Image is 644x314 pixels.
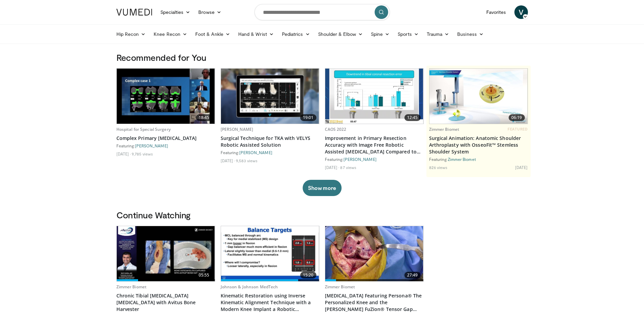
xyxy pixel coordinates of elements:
a: Hip Recon [112,27,150,41]
a: 12:45 [325,69,423,124]
a: Surgical Animation: Anatomic Shoulder Arthroplasty with OsseoFit™ Stemless Shoulder System [429,135,528,155]
a: Johnson & Johnson MedTech [221,284,278,290]
a: Favorites [482,5,510,19]
a: Business [453,27,488,41]
a: Sports [394,27,423,41]
button: Show more [303,180,341,196]
a: Foot & Ankle [191,27,234,41]
img: e4f1a5b7-268b-4559-afc9-fa94e76e0451.620x360_q85_upscale.jpg [117,69,215,124]
a: 15:20 [221,226,319,281]
a: Spine [367,27,394,41]
a: 06:19 [429,69,528,124]
a: Improvement in Primary Resection Accuracy with Image Free Robotic Assisted [MEDICAL_DATA] Compare... [325,135,424,155]
span: 05:55 [196,272,212,279]
h3: Recommended for You [116,52,528,63]
a: Complex Primary [MEDICAL_DATA] [116,135,215,142]
li: [DATE] [116,151,131,156]
a: [PERSON_NAME] [343,157,377,162]
a: CAOS 2022 [325,126,347,132]
li: 9,785 views [132,151,153,156]
a: [PERSON_NAME] [135,143,168,148]
span: 15:20 [300,272,316,279]
a: Zimmer Biomet [448,157,476,162]
img: c3704768-32c2-46ef-8634-98aedd80a818.620x360_q85_upscale.jpg [221,226,319,281]
li: 9,583 views [236,158,258,163]
a: Specialties [156,5,195,19]
a: Shoulder & Elbow [314,27,367,41]
li: [DATE] [325,165,339,170]
li: [DATE] [221,158,235,163]
a: Browse [194,5,225,19]
a: Hand & Wrist [234,27,278,41]
a: Chronic Tibial [MEDICAL_DATA] [MEDICAL_DATA] with Avitus Bone Harvester [116,292,215,313]
div: Featuring: [429,156,528,162]
a: [MEDICAL_DATA] Featuring Persona® The Personalized Knee and the [PERSON_NAME] FuZion® Tensor Gap ... [325,292,424,313]
h3: Continue Watching [116,210,528,220]
span: 19:01 [300,114,316,121]
a: 18:45 [117,69,215,124]
a: Zimmer Biomet [325,284,355,290]
span: 18:45 [196,114,212,121]
img: 4739600b-3ef1-401f-9f66-d43027eead23.620x360_q85_upscale.jpg [117,226,215,281]
div: Featuring: [325,156,424,162]
span: 06:19 [509,114,525,121]
a: 19:01 [221,69,319,124]
a: Kinematic Restoration using Inverse Kinematic Alignment Technique with a Modern Knee Implant a Ro... [221,292,319,313]
a: [PERSON_NAME] [221,126,253,132]
a: Trauma [423,27,453,41]
img: VuMedi Logo [116,9,152,16]
a: V [514,5,528,19]
img: ca14c647-ecd2-4574-9d02-68b4a0b8f4b2.620x360_q85_upscale.jpg [325,69,423,124]
img: 84e7f812-2061-4fff-86f6-cdff29f66ef4.620x360_q85_upscale.jpg [429,69,528,124]
span: 27:49 [404,272,421,279]
li: 826 views [429,165,448,170]
a: Zimmer Biomet [116,284,147,290]
a: Zimmer Biomet [429,126,460,132]
li: 87 views [340,165,356,170]
a: 27:49 [325,226,423,281]
a: Surgical Technique for TKA with VELYS Robotic Assisted Solution [221,135,319,148]
img: eceb7001-a1fd-4eee-9439-5c217dec2c8d.620x360_q85_upscale.jpg [221,69,319,124]
li: [DATE] [515,165,528,170]
a: Knee Recon [150,27,191,41]
a: [PERSON_NAME] [239,150,272,155]
input: Search topics, interventions [254,4,390,20]
span: FEATURED [508,127,528,131]
a: Pediatrics [278,27,314,41]
a: Hospital for Special Surgery [116,126,171,132]
img: 9acfe33a-d9cc-41d6-8e51-7a3ee1d2fde5.620x360_q85_upscale.jpg [325,226,423,281]
div: Featuring: [116,143,215,148]
span: 12:45 [404,114,421,121]
div: Featuring: [221,150,319,155]
a: 05:55 [117,226,215,281]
